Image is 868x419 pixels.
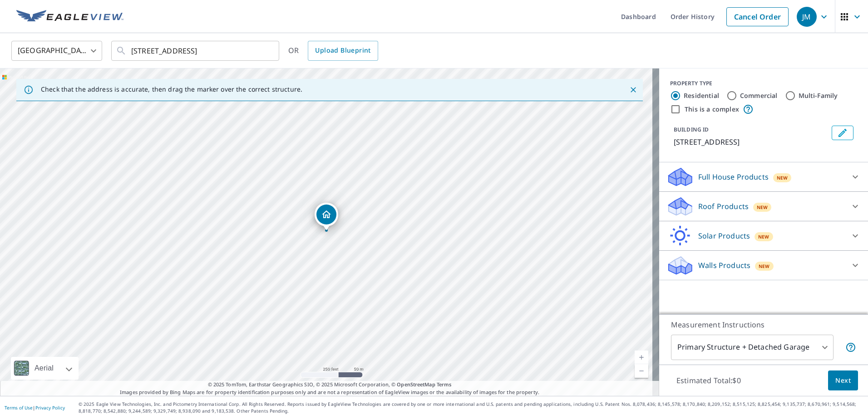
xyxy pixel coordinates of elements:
p: Roof Products [698,201,749,212]
button: Close [627,84,639,96]
a: Current Level 17, Zoom In [635,351,648,364]
p: Estimated Total: $0 [669,370,748,390]
p: Full House Products [698,171,769,182]
button: Edit building 1 [832,126,853,140]
div: OR [288,41,378,61]
p: Measurement Instructions [671,319,856,330]
label: Multi-Family [799,91,838,100]
button: Next [828,370,858,391]
div: Walls ProductsNew [666,254,861,276]
input: Search by address or latitude-longitude [131,38,261,63]
span: New [758,233,769,240]
p: © 2025 Eagle View Technologies, Inc. and Pictometry International Corp. All Rights Reserved. Repo... [79,401,863,414]
div: Roof ProductsNew [666,195,861,217]
span: Next [835,375,851,386]
span: New [757,204,768,211]
div: Aerial [32,357,56,380]
span: New [759,263,770,270]
span: Your report will include the primary structure and a detached garage if one exists. [845,342,856,353]
div: PROPERTY TYPE [670,79,857,88]
p: BUILDING ID [674,126,709,133]
span: Upload Blueprint [315,45,370,56]
p: Solar Products [698,230,750,241]
span: New [777,174,788,181]
img: EV Logo [16,10,123,24]
label: Commercial [740,91,778,100]
p: Check that the address is accurate, then drag the marker over the correct structure. [41,85,302,93]
div: Aerial [11,357,79,380]
p: Walls Products [698,260,750,271]
span: © 2025 TomTom, Earthstar Geographics SIO, © 2025 Microsoft Corporation, © [208,381,452,389]
p: | [5,405,65,410]
a: Privacy Policy [35,404,65,411]
div: JM [797,7,817,27]
a: Cancel Order [726,7,789,26]
div: Primary Structure + Detached Garage [671,335,833,360]
div: Solar ProductsNew [666,225,861,247]
div: [GEOGRAPHIC_DATA] [11,38,102,63]
a: Current Level 17, Zoom Out [635,364,648,378]
div: Dropped pin, building 1, Residential property, 108 Wilderness Dr Locust Grove, VA 22508 [315,203,338,231]
a: Terms [437,381,452,388]
a: Upload Blueprint [308,41,378,61]
p: [STREET_ADDRESS] [674,136,828,147]
a: OpenStreetMap [397,381,435,388]
label: Residential [684,91,719,100]
div: Full House ProductsNew [666,166,861,188]
a: Terms of Use [5,404,33,411]
label: This is a complex [685,105,739,114]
